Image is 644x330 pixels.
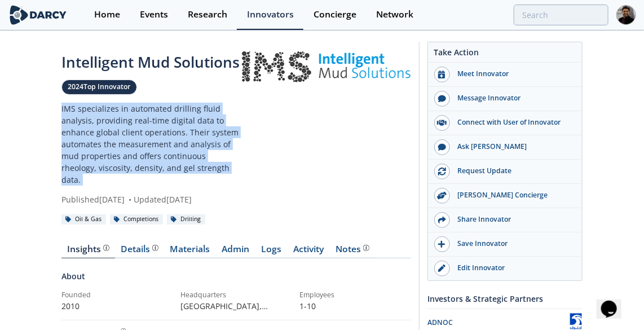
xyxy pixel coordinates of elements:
[450,214,576,225] div: Share Innovator
[164,245,216,258] a: Materials
[314,10,356,19] div: Concierge
[61,245,115,258] a: Insights
[450,263,576,273] div: Edit Innovator
[68,245,109,254] div: Insights
[514,5,608,25] input: Advanced Search
[188,10,227,19] div: Research
[61,214,106,225] div: Oil & Gas
[61,270,411,290] div: About
[61,193,242,205] div: Published [DATE] Updated [DATE]
[450,93,576,103] div: Message Innovator
[94,10,120,19] div: Home
[597,285,633,319] iframe: chat widget
[288,245,330,258] a: Activity
[61,103,242,186] p: IMS specializes in automated drilling fluid analysis, providing real-time digital data to enhance...
[428,257,582,280] a: Edit Innovator
[450,166,576,176] div: Request Update
[216,245,255,258] a: Admin
[8,5,68,25] img: logo-wide.svg
[103,245,109,251] img: information.svg
[247,10,294,19] div: Innovators
[255,245,288,258] a: Logs
[450,69,576,79] div: Meet Innovator
[127,194,134,205] span: •
[61,300,173,312] p: 2010
[110,214,163,225] div: Completions
[61,80,137,95] a: 2024Top Innovator
[427,318,570,328] div: ADNOC
[115,245,164,258] a: Details
[152,245,158,251] img: information.svg
[450,239,576,249] div: Save Innovator
[167,214,205,225] div: Drilling
[616,5,636,25] img: Profile
[180,290,292,300] div: Headquarters
[300,290,411,300] div: Employees
[180,300,292,312] p: [GEOGRAPHIC_DATA], [GEOGRAPHIC_DATA] , [GEOGRAPHIC_DATA]
[450,142,576,152] div: Ask [PERSON_NAME]
[336,245,369,254] div: Notes
[376,10,413,19] div: Network
[363,245,369,251] img: information.svg
[428,46,582,63] div: Take Action
[300,300,411,312] p: 1-10
[61,290,173,300] div: Founded
[330,245,375,258] a: Notes
[450,190,576,200] div: [PERSON_NAME] Concierge
[427,289,583,309] div: Investors & Strategic Partners
[428,232,582,257] button: Save Innovator
[61,51,242,73] div: Intelligent Mud Solutions
[140,10,168,19] div: Events
[121,245,158,254] div: Details
[450,117,576,127] div: Connect with User of Innovator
